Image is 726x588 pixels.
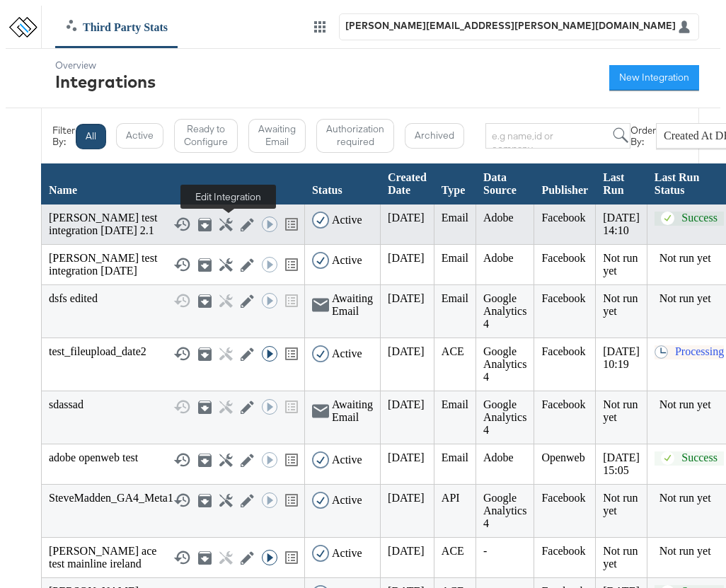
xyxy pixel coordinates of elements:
button: Authorization required [316,119,394,154]
span: [DATE] [388,492,425,504]
span: [DATE] 10:19 [603,345,640,370]
div: Not run yet [659,545,725,558]
div: Filter By: [52,125,75,147]
span: Not run yet [603,398,638,423]
span: Facebook [541,292,585,304]
input: e.g name,id or company [485,123,630,149]
span: Adobe [483,252,514,264]
span: [DATE] [388,545,425,557]
div: Active [332,214,362,226]
svg: View missing tracking codes [283,256,300,273]
div: Not run yet [659,398,725,411]
span: [DATE] [388,345,425,357]
svg: View missing tracking codes [283,345,300,362]
span: [DATE] [388,252,425,264]
th: Publisher [534,164,596,204]
div: sdassad [49,398,297,415]
th: Name [42,164,305,204]
th: Type [434,164,476,204]
div: Awaiting Email [332,398,373,424]
svg: View missing tracking codes [283,492,300,509]
span: Adobe [483,212,514,224]
span: Google Analytics 4 [483,292,526,330]
span: [DATE] [388,292,425,304]
svg: View missing tracking codes [283,216,300,233]
button: All [76,124,106,149]
div: [PERSON_NAME] test integration [DATE] 2.1 [49,212,297,237]
span: Email [442,398,468,410]
svg: View missing tracking codes [283,451,300,468]
span: [DATE] 14:10 [603,212,640,236]
span: Email [442,252,468,264]
div: Awaiting Email [332,292,373,318]
button: Active [116,123,163,149]
span: ACE [442,545,464,557]
span: Facebook [541,252,585,264]
span: Facebook [541,398,585,410]
span: Google Analytics 4 [483,492,526,529]
span: [DATE] [388,451,425,463]
span: Not run yet [603,492,638,517]
div: Not run yet [659,492,725,505]
span: ACE [442,345,464,357]
span: Adobe [483,451,514,463]
span: Google Analytics 4 [483,398,526,436]
span: Openweb [541,451,584,463]
span: Email [442,292,468,304]
div: Success [681,451,718,465]
div: Not run yet [659,292,725,305]
div: Active [332,254,362,267]
span: Facebook [541,345,585,357]
svg: View missing tracking codes [283,549,300,566]
div: Integrations [55,71,156,92]
th: Last Run [596,164,647,204]
div: Active [332,547,362,560]
div: dsfs edited [49,292,297,309]
button: Awaiting Email [248,119,306,154]
div: Overview [55,59,156,71]
button: Edit Integration [241,218,251,231]
span: Facebook [541,212,585,224]
div: Active [332,454,362,466]
span: [DATE] [388,398,425,410]
th: Created Date [381,164,434,204]
div: [PERSON_NAME] test integration [DATE] [49,252,297,277]
span: Email [442,212,468,224]
th: Data Source [476,164,534,204]
a: Third Party Stats [56,20,178,34]
button: Archived [405,123,464,149]
button: Ready to Configure [174,119,238,154]
div: [PERSON_NAME][EMAIL_ADDRESS][PERSON_NAME][DOMAIN_NAME] [345,20,676,31]
span: Facebook [541,492,585,504]
div: Success [681,212,718,225]
div: Active [332,494,362,507]
div: Active [332,347,362,360]
span: Facebook [541,545,585,557]
span: Email [442,451,468,463]
span: Not run yet [603,252,638,277]
span: API [442,492,460,504]
span: Google Analytics 4 [483,345,526,383]
span: - [483,545,487,557]
div: test_fileupload_date2 [49,345,297,362]
div: Not run yet [659,252,725,265]
span: Not run yet [603,545,638,570]
div: Processing [675,345,724,359]
span: Not run yet [603,292,638,317]
span: [DATE] [388,212,425,224]
div: SteveMadden_GA4_Meta1 [49,492,297,509]
div: adobe openweb test [49,451,297,468]
th: Status [304,164,380,204]
div: [PERSON_NAME] ace test mainline ireland [49,545,297,570]
div: Order By: [630,125,656,147]
button: New Integration [609,65,699,91]
span: [DATE] 15:05 [603,451,640,476]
